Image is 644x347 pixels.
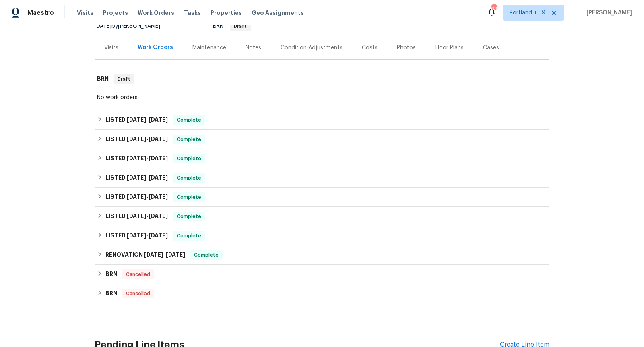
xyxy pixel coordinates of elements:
[281,44,343,52] div: Condition Adjustments
[510,9,545,17] span: Portland + 59
[97,74,109,84] h6: BRN
[435,44,464,52] div: Floor Plans
[138,43,173,51] div: Work Orders
[149,175,168,180] span: [DATE]
[149,155,168,161] span: [DATE]
[127,136,146,142] span: [DATE]
[191,251,222,259] span: Complete
[95,66,549,92] div: BRN Draft
[173,232,204,240] span: Complete
[149,136,168,142] span: [DATE]
[127,175,146,180] span: [DATE]
[95,168,549,188] div: LISTED [DATE]-[DATE]Complete
[95,110,549,130] div: LISTED [DATE]-[DATE]Complete
[123,290,153,298] span: Cancelled
[483,44,499,52] div: Cases
[173,155,204,163] span: Complete
[192,44,226,52] div: Maintenance
[127,233,146,238] span: [DATE]
[95,21,170,31] div: by [PERSON_NAME]
[127,213,168,219] span: -
[362,44,378,52] div: Costs
[95,245,549,265] div: RENOVATION [DATE]-[DATE]Complete
[103,9,128,17] span: Projects
[127,194,168,200] span: -
[127,155,146,161] span: [DATE]
[127,194,146,200] span: [DATE]
[95,188,549,207] div: LISTED [DATE]-[DATE]Complete
[166,252,185,257] span: [DATE]
[149,194,168,200] span: [DATE]
[27,9,54,17] span: Maestro
[127,233,168,238] span: -
[127,117,168,122] span: -
[127,175,168,180] span: -
[144,252,163,257] span: [DATE]
[97,94,547,102] div: No work orders.
[149,117,168,122] span: [DATE]
[491,5,497,13] div: 633
[105,173,168,183] h6: LISTED
[127,155,168,161] span: -
[173,116,204,124] span: Complete
[105,231,168,241] h6: LISTED
[123,270,153,278] span: Cancelled
[114,75,134,83] span: Draft
[231,24,250,29] span: Draft
[173,212,204,220] span: Complete
[583,9,632,17] span: [PERSON_NAME]
[77,9,93,17] span: Visits
[144,252,185,257] span: -
[149,233,168,238] span: [DATE]
[173,135,204,143] span: Complete
[127,136,168,142] span: -
[104,44,118,52] div: Visits
[105,289,117,298] h6: BRN
[211,9,242,17] span: Properties
[173,193,204,201] span: Complete
[105,154,168,163] h6: LISTED
[173,174,204,182] span: Complete
[95,284,549,303] div: BRN Cancelled
[95,149,549,168] div: LISTED [DATE]-[DATE]Complete
[213,23,251,29] span: BRN
[105,212,168,221] h6: LISTED
[95,23,111,29] span: [DATE]
[105,250,185,260] h6: RENOVATION
[95,130,549,149] div: LISTED [DATE]-[DATE]Complete
[105,269,117,279] h6: BRN
[246,44,261,52] div: Notes
[127,213,146,219] span: [DATE]
[105,192,168,202] h6: LISTED
[105,115,168,125] h6: LISTED
[95,207,549,226] div: LISTED [DATE]-[DATE]Complete
[95,226,549,245] div: LISTED [DATE]-[DATE]Complete
[252,9,304,17] span: Geo Assignments
[127,117,146,122] span: [DATE]
[397,44,416,52] div: Photos
[138,9,174,17] span: Work Orders
[149,213,168,219] span: [DATE]
[95,265,549,284] div: BRN Cancelled
[105,135,168,144] h6: LISTED
[184,10,201,16] span: Tasks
